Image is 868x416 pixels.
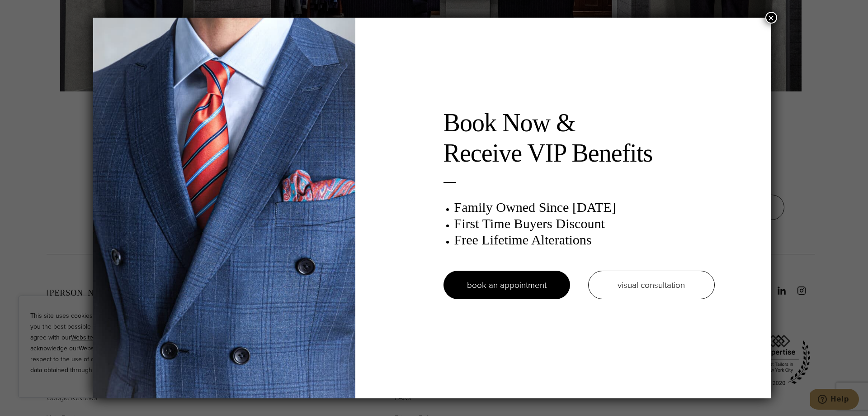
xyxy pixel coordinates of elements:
a: book an appointment [443,271,570,299]
h3: Family Owned Since [DATE] [454,199,715,215]
span: Help [20,6,39,14]
button: Close [765,12,777,24]
a: visual consultation [588,271,715,299]
h3: Free Lifetime Alterations [454,232,715,248]
h3: First Time Buyers Discount [454,215,715,232]
h2: Book Now & Receive VIP Benefits [443,108,715,168]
